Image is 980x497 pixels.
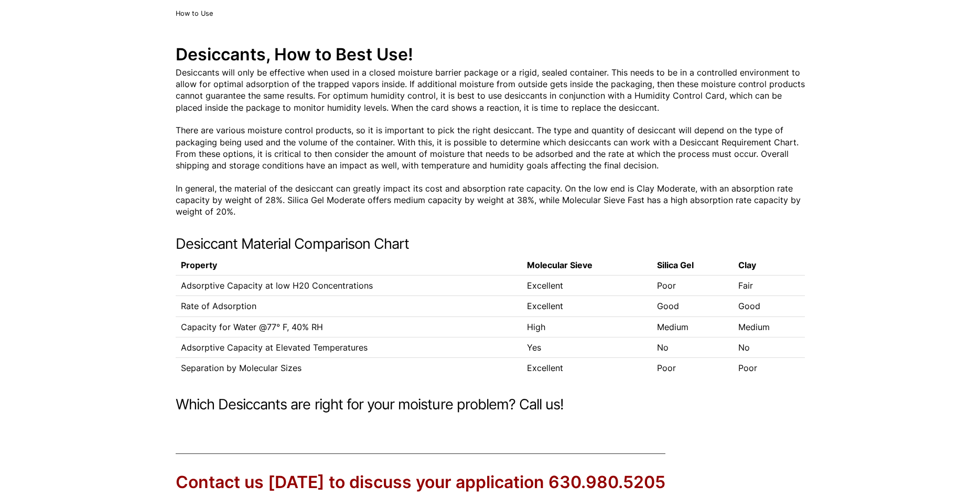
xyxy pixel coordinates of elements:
td: Yes [522,337,652,357]
td: Poor [733,358,805,378]
td: Excellent [522,296,652,316]
td: Poor [652,275,733,295]
td: Adsorptive Capacity at Elevated Temperatures [176,337,522,357]
th: Property [176,256,522,275]
td: Adsorptive Capacity at low H20 Concentrations [176,275,522,295]
td: Excellent [522,358,652,378]
td: High [522,316,652,337]
td: Poor [652,358,733,378]
td: Good [652,296,733,316]
th: Molecular Sieve [522,256,652,275]
td: Separation by Molecular Sizes [176,358,522,378]
td: Rate of Adsorption [176,296,522,316]
p: Desiccants will only be effective when used in a closed moisture barrier package or a rigid, seal... [176,67,805,114]
td: Fair [733,275,805,295]
td: Medium [733,316,805,337]
td: Excellent [522,275,652,295]
td: No [733,337,805,357]
span: How to Use [176,9,213,17]
th: Silica Gel [652,256,733,275]
td: Good [733,296,805,316]
h2: Desiccant Material Comparison Chart [176,236,805,253]
td: No [652,337,733,357]
td: Capacity for Water @77° F, 40% RH [176,316,522,337]
th: Clay [733,256,805,275]
p: In general, the material of the desiccant can greatly impact its cost and absorption rate capacit... [176,183,805,218]
div: Contact us [DATE] to discuss your application 630.980.5205 [176,471,665,494]
h1: Desiccants, How to Best Use! [176,43,805,67]
p: There are various moisture control products, so it is important to pick the right desiccant. The ... [176,124,805,172]
td: Medium [652,316,733,337]
h2: Which Desiccants are right for your moisture problem? Call us! [176,396,805,414]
